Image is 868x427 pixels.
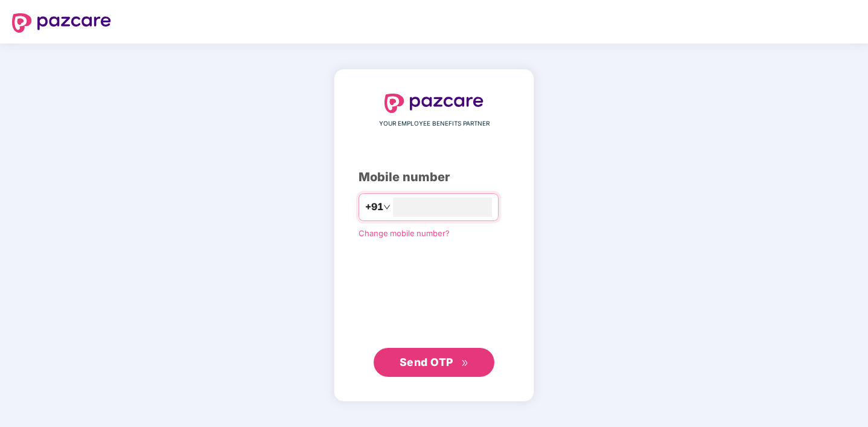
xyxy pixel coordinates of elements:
[374,348,494,377] button: Send OTPdouble-right
[383,204,391,211] span: down
[359,228,450,238] a: Change mobile number?
[365,199,383,214] span: +91
[400,356,453,368] span: Send OTP
[12,13,111,33] img: logo
[461,359,469,367] span: double-right
[359,168,509,187] div: Mobile number
[385,94,483,113] img: logo
[379,119,490,129] span: YOUR EMPLOYEE BENEFITS PARTNER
